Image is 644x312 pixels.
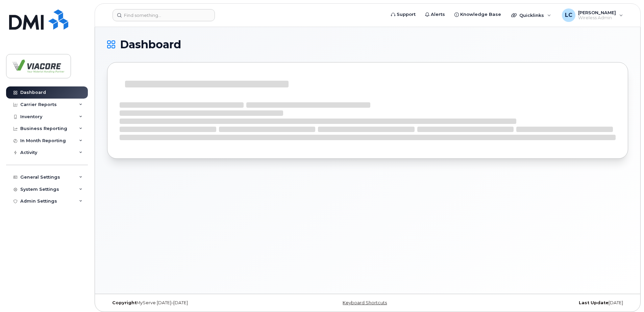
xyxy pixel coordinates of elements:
div: MyServe [DATE]–[DATE] [107,300,281,306]
strong: Last Update [579,300,609,305]
span: Dashboard [120,40,181,50]
div: [DATE] [454,300,628,306]
a: Keyboard Shortcuts [343,300,387,305]
strong: Copyright [112,300,137,305]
